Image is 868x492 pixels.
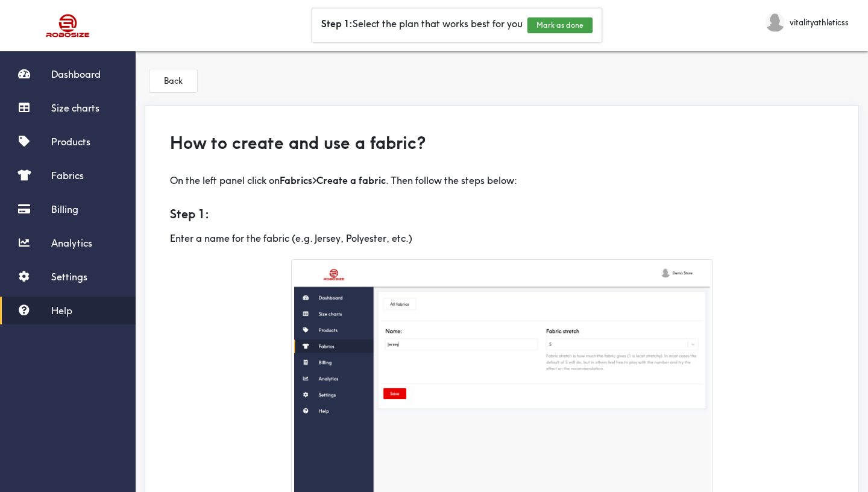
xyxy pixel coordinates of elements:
button: Back [149,69,197,92]
b: Create a fabric [316,174,386,186]
span: Size charts [51,102,99,114]
span: Billing [51,203,78,215]
button: Mark as done [527,17,593,33]
span: Dashboard [51,68,101,80]
span: Products [51,136,90,148]
span: Settings [51,271,87,283]
p: On the left panel click on > . Then follow the steps below: [170,169,834,187]
b: Step 1: [321,17,353,30]
b: Fabrics [280,174,312,186]
img: Robosize [23,9,113,42]
h5: Step 1: [170,191,834,222]
span: Fabrics [51,169,84,181]
span: Analytics [51,237,92,249]
h3: How to create and use a fabric? [170,131,834,155]
span: Help [51,304,72,317]
p: Enter a name for the fabric (e.g. Jersey, Polyester, etc.) [170,227,834,245]
div: Select the plan that works best for you [312,8,602,42]
img: vitalityathleticss [766,13,785,32]
span: vitalityathleticss [790,16,849,29]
